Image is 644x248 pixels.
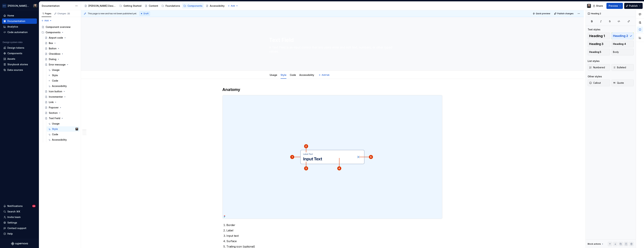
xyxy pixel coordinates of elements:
a: Style [47,73,79,78]
h2: Anatomy [222,87,442,92]
div: Components [46,31,61,34]
span: Callout [589,81,601,85]
div: Changes [57,12,70,15]
a: Foundations [160,3,181,9]
div: Icon button [49,90,62,93]
a: Accessibility [47,137,79,142]
button: Add [40,18,53,23]
div: Text Field [49,117,60,120]
a: Settings [2,220,37,225]
span: Add [44,19,49,22]
div: Text styles [588,28,600,31]
p: Label [226,228,442,232]
a: Code [290,73,296,76]
span: Preview [609,4,618,8]
div: Accessibility [52,84,67,88]
div: Invite team [7,215,20,219]
a: StyleTeunis Vorsteveld [47,126,79,132]
a: Home [2,13,37,18]
div: Block actions [588,242,604,246]
a: Components [2,51,37,56]
div: Component overview [46,25,71,29]
div: Link [49,101,54,104]
a: Text Field [43,116,79,121]
button: Body [611,49,634,55]
img: Teunis Vorsteveld [33,4,37,8]
div: Incrementer [49,95,63,98]
span: Add tab [322,74,330,76]
a: Airport code [43,35,79,40]
button: Heading 5 [588,49,610,55]
a: Dialog [43,57,79,62]
span: 25 [67,12,70,15]
span: Publish changes [557,12,574,15]
a: Data sources [2,67,37,73]
div: Components [7,52,22,55]
a: Usage [47,67,79,73]
button: Share [591,3,605,9]
a: Checkbox [43,51,79,57]
div: Data sources [7,68,23,72]
svg: Supernova Logo [11,242,28,245]
button: Add [227,4,239,8]
button: Notifications64 [2,203,37,209]
button: Heading 1 [588,33,610,39]
span: Numbered [589,66,605,69]
textarea: Text Field [268,36,395,44]
div: Home [7,14,14,17]
a: Button [43,46,79,51]
span: Body [613,50,619,54]
span: Heading 4 [613,42,626,46]
div: Popover [49,106,59,109]
div: Style [279,71,288,78]
button: Quote [611,80,634,86]
span: Heading 3 [589,42,603,46]
a: Getting Started [118,3,143,9]
div: Getting Started [123,4,141,8]
a: Accessibility [204,3,226,9]
div: Airport code [49,36,63,39]
a: Design tokens [2,45,37,51]
div: Foundations [166,4,180,8]
p: Border [226,223,442,227]
button: Add tab [317,73,331,77]
div: Components [187,4,202,8]
a: Usage [47,121,79,126]
a: Assets [2,56,37,62]
a: Components [182,3,204,9]
button: Publish changes [553,11,575,16]
a: Accessibility [299,73,314,76]
span: Add [231,5,235,7]
p: Input text [226,234,442,238]
div: Usage [268,71,279,78]
button: Quick preview [532,11,552,16]
img: 95c94b7f-068e-4643-9f30-96d74f8353c1.png [223,95,442,219]
p: Surface [226,239,442,243]
a: Storybook stories [2,62,37,67]
div: Components [40,30,79,35]
a: [PERSON_NAME] Design [83,3,117,9]
a: Component overview [40,24,79,30]
button: Heading 4 [611,41,634,47]
span: 64 [32,205,36,207]
img: Teunis Vorsteveld [75,128,78,130]
img: f0306bc8-3074-41fb-b11c-7d2e8671d5eb.png [2,4,6,8]
a: Box [43,40,79,46]
a: Usage [270,73,277,76]
div: Page tree [40,24,79,142]
span: This page is new and has not been published yet. [88,12,137,15]
button: Publish [624,3,643,9]
div: Content [149,4,158,8]
div: List styles [588,59,600,63]
span: Quote [613,81,624,85]
button: Callout [588,80,610,86]
span: Publish [629,4,638,8]
div: Accessibility [298,71,315,78]
div: Search ⌘K [7,210,20,213]
div: Notifications [7,204,23,208]
a: Analytics [2,24,37,29]
a: Accessibility [47,83,79,89]
textarea: A Text Field is an input control that lets users enter and edit text, numbers, or other typed val... [268,45,395,54]
div: Code [52,133,58,136]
